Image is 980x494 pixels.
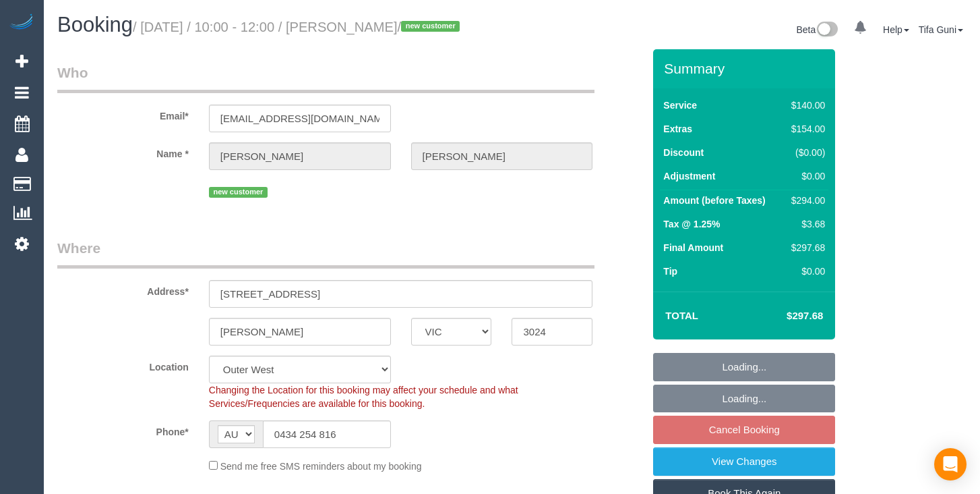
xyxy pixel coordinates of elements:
[220,461,422,472] span: Send me free SMS reminders about my booking
[663,146,704,159] label: Discount
[786,169,825,183] div: $0.00
[133,20,464,34] small: / [DATE] / 10:00 - 12:00 / [PERSON_NAME]
[663,265,677,278] label: Tip
[663,169,715,183] label: Adjustment
[47,356,199,374] label: Location
[653,447,835,476] a: View Changes
[746,310,823,322] h4: $297.68
[209,142,391,170] input: First Name*
[8,13,35,32] img: Automaid Logo
[796,24,838,35] a: Beta
[209,187,268,198] span: new customer
[47,142,199,161] label: Name *
[919,24,963,35] a: Tifa Guni
[786,194,825,207] div: $294.00
[786,217,825,231] div: $3.68
[786,241,825,254] div: $297.68
[57,238,594,269] legend: Where
[47,280,199,298] label: Address*
[663,99,697,112] label: Service
[47,105,199,123] label: Email*
[401,21,460,32] span: new customer
[816,22,838,39] img: New interface
[263,420,391,448] input: Phone*
[786,122,825,136] div: $154.00
[209,318,391,346] input: Suburb*
[411,142,593,170] input: Last Name*
[934,448,967,481] div: Open Intercom Messenger
[663,122,692,136] label: Extras
[47,420,199,439] label: Phone*
[664,61,828,76] h3: Summary
[663,194,765,207] label: Amount (before Taxes)
[663,217,720,231] label: Tax @ 1.25%
[786,146,825,159] div: ($0.00)
[512,318,592,346] input: Post Code*
[398,20,464,34] span: /
[786,99,825,112] div: $140.00
[663,241,723,254] label: Final Amount
[209,385,518,409] span: Changing the Location for this booking may affect your schedule and what Services/Frequencies are...
[209,105,391,132] input: Email*
[57,63,594,93] legend: Who
[786,265,825,278] div: $0.00
[57,13,133,36] span: Booking
[665,310,698,321] strong: Total
[883,24,909,35] a: Help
